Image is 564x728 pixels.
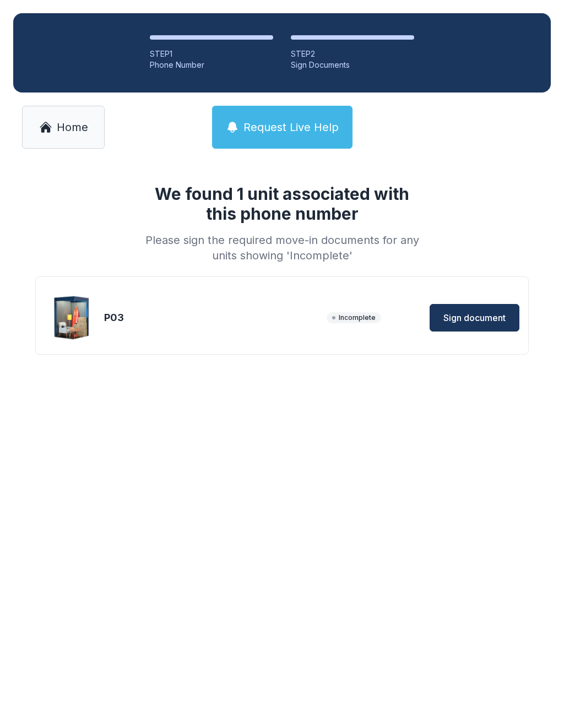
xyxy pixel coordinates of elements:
[291,48,414,59] div: STEP 2
[291,59,414,70] div: Sign Documents
[141,184,423,224] h1: We found 1 unit associated with this phone number
[327,312,381,323] span: Incomplete
[150,48,273,59] div: STEP 1
[57,119,88,135] span: Home
[141,232,423,263] div: Please sign the required move-in documents for any units showing 'Incomplete'
[243,119,339,135] span: Request Live Help
[443,311,506,324] span: Sign document
[150,59,273,70] div: Phone Number
[104,310,322,325] div: P03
